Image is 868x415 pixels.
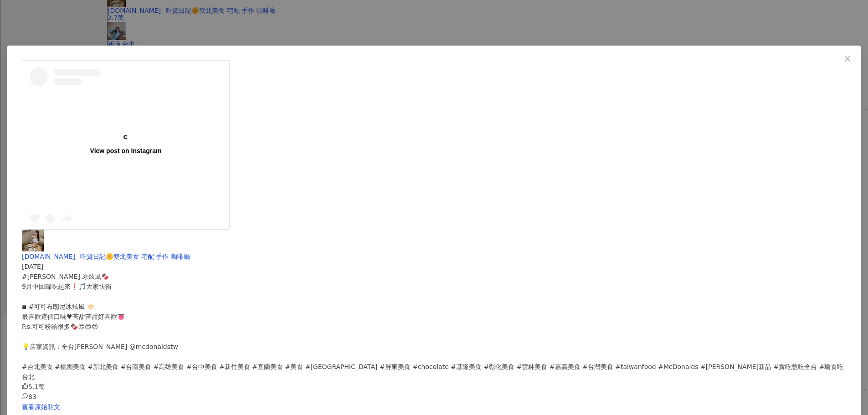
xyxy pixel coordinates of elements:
div: 83 [22,392,846,402]
a: View post on Instagram [22,61,229,229]
div: 5.1萬 [22,382,846,392]
span: close [844,55,851,62]
span: [DOMAIN_NAME]_ 吃貨日記🌼雙北美食 宅配 手作 咖啡廳 [22,253,190,260]
div: [DATE] [22,261,846,272]
button: Close [838,50,857,68]
a: KOL Avatar[DOMAIN_NAME]_ 吃貨日記🌼雙北美食 宅配 手作 咖啡廳 [22,230,846,260]
a: 查看原始貼文 [22,403,60,410]
img: KOL Avatar [22,230,44,251]
div: #[PERSON_NAME] 冰炫風🍫 9月中回歸吃起來❗🎵大家快衝 ◾ #可可布朗尼冰炫風 🔅 最喜歡這個口味♥苦甜苦甜好喜歡👅 P.s.可可粉給很多🍫😍😍😍 💡店家資訊：全台[PERSON_... [22,272,846,382]
div: View post on Instagram [90,147,162,155]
